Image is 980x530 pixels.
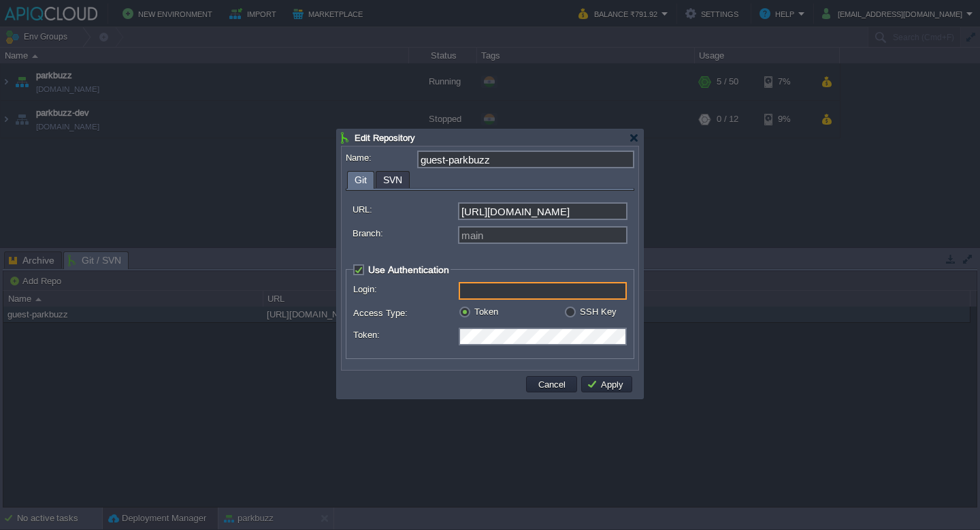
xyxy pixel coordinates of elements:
[534,378,570,390] button: Cancel
[353,328,457,342] label: Token:
[353,306,457,320] label: Access Type:
[353,226,457,240] label: Branch:
[346,151,416,165] label: Name:
[474,307,498,317] label: Token
[383,172,402,188] span: SVN
[355,172,367,189] span: Git
[353,282,457,296] label: Login:
[368,264,449,275] span: Use Authentication
[355,133,415,143] span: Edit Repository
[353,202,457,217] label: URL:
[580,307,617,317] label: SSH Key
[587,378,627,390] button: Apply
